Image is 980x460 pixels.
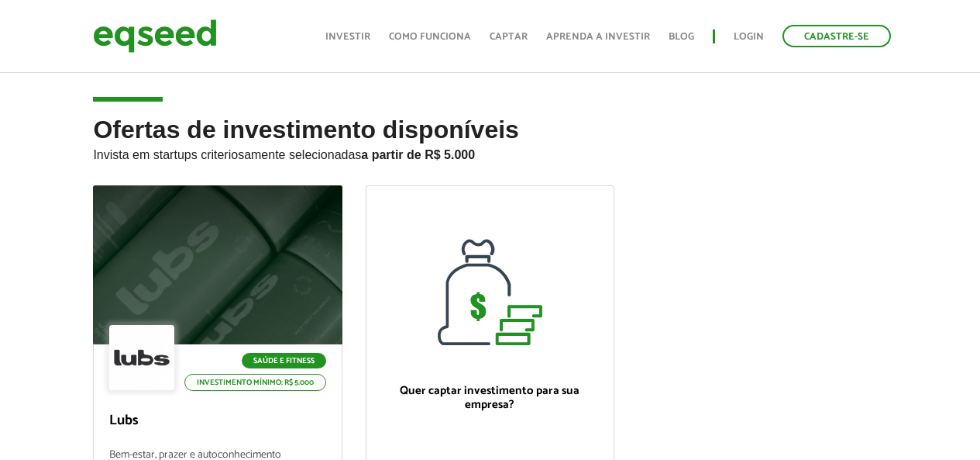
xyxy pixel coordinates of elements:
[242,353,326,368] p: Saúde e Fitness
[782,25,891,47] a: Cadastre-se
[325,32,370,42] a: Investir
[734,32,764,42] a: Login
[389,32,471,42] a: Como funciona
[184,374,326,391] p: Investimento mínimo: R$ 5.000
[546,32,650,42] a: Aprenda a investir
[669,32,694,42] a: Blog
[382,384,598,412] p: Quer captar investimento para sua empresa?
[490,32,528,42] a: Captar
[93,116,886,185] h2: Ofertas de investimento disponíveis
[93,16,217,57] img: EqSeed
[109,413,325,430] p: Lubs
[361,148,475,161] strong: a partir de R$ 5.000
[93,144,886,162] p: Invista em startups criteriosamente selecionadas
